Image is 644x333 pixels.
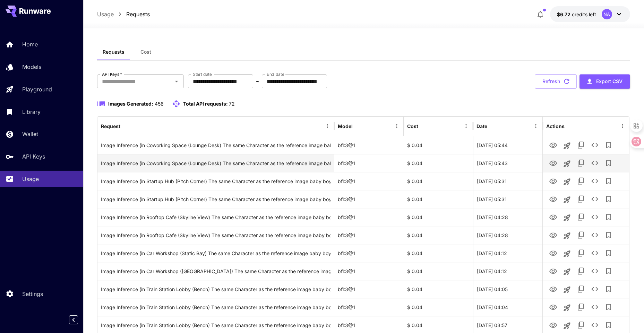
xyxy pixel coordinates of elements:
div: Click to copy prompt [101,136,330,154]
div: bfl:3@1 [334,244,404,262]
button: Menu [618,121,627,131]
button: Launch in playground [560,319,574,333]
div: Click to copy prompt [101,262,330,280]
button: View Image [546,210,560,224]
div: bfl:3@1 [334,262,404,280]
div: 31 Aug, 2025 04:05 [473,280,542,298]
button: See details [588,282,602,296]
button: Copy TaskUUID [574,318,588,332]
button: Add to library [602,156,616,170]
button: Sort [488,121,498,131]
button: See details [588,246,602,260]
button: Copy TaskUUID [574,282,588,296]
div: 31 Aug, 2025 04:12 [473,262,542,280]
div: Actions [546,123,565,129]
button: See details [588,156,602,170]
div: Click to copy prompt [101,226,330,244]
button: See details [588,174,602,188]
a: Usage [97,10,114,18]
button: Add to library [602,246,616,260]
div: 31 Aug, 2025 05:43 [473,154,542,172]
div: Date [476,123,487,129]
button: Menu [461,121,471,131]
div: bfl:3@1 [334,172,404,190]
button: See details [588,138,602,152]
button: Launch in playground [560,175,574,189]
button: View Image [546,174,560,188]
button: View Image [546,192,560,206]
div: Click to copy prompt [101,298,330,316]
div: Collapse sidebar [74,314,83,326]
div: $ 0.04 [404,136,473,154]
div: bfl:3@1 [334,190,404,208]
div: bfl:3@1 [334,298,404,316]
button: See details [588,228,602,242]
button: Add to library [602,228,616,242]
div: Click to copy prompt [101,172,330,190]
button: Copy TaskUUID [574,156,588,170]
div: 31 Aug, 2025 04:28 [473,208,542,226]
button: Add to library [602,318,616,332]
p: ~ [256,77,259,85]
button: View Image [546,228,560,242]
button: Launch in playground [560,229,574,243]
span: Total API requests: [183,101,228,107]
p: Playground [22,85,52,93]
div: bfl:3@1 [334,280,404,298]
button: Copy TaskUUID [574,300,588,314]
button: Copy TaskUUID [574,138,588,152]
label: Start date [193,71,212,77]
button: Menu [531,121,541,131]
button: View Image [546,246,560,260]
button: See details [588,318,602,332]
p: Wallet [22,130,38,138]
div: bfl:3@1 [334,136,404,154]
span: credits left [572,11,596,17]
div: Cost [407,123,418,129]
div: 31 Aug, 2025 04:04 [473,298,542,316]
div: 31 Aug, 2025 04:12 [473,244,542,262]
p: Home [22,40,38,48]
button: Copy TaskUUID [574,228,588,242]
button: Launch in playground [560,283,574,297]
div: 31 Aug, 2025 04:28 [473,226,542,244]
button: See details [588,264,602,278]
div: Click to copy prompt [101,154,330,172]
button: View Image [546,138,560,152]
div: Click to copy prompt [101,208,330,226]
div: $ 0.04 [404,244,473,262]
p: Settings [22,290,43,298]
button: Export CSV [579,74,630,89]
button: Add to library [602,300,616,314]
button: Copy TaskUUID [574,210,588,224]
button: See details [588,192,602,206]
label: End date [267,71,284,77]
button: Add to library [602,138,616,152]
button: View Image [546,282,560,296]
div: NA [602,9,612,19]
button: See details [588,300,602,314]
button: Launch in playground [560,211,574,225]
div: $ 0.04 [404,190,473,208]
button: Menu [323,121,332,131]
button: Launch in playground [560,193,574,207]
div: bfl:3@1 [334,154,404,172]
div: Click to copy prompt [101,280,330,298]
p: API Keys [22,152,45,161]
a: Requests [126,10,150,18]
div: Model [338,123,353,129]
button: Copy TaskUUID [574,264,588,278]
div: $ 0.04 [404,154,473,172]
button: Launch in playground [560,247,574,261]
button: Sort [121,121,131,131]
button: View Image [546,318,560,332]
div: $ 0.04 [404,172,473,190]
div: $ 0.04 [404,208,473,226]
button: Add to library [602,210,616,224]
label: API Keys [102,71,122,77]
div: bfl:3@1 [334,208,404,226]
p: Usage [22,175,39,183]
div: Click to copy prompt [101,190,330,208]
button: Add to library [602,192,616,206]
